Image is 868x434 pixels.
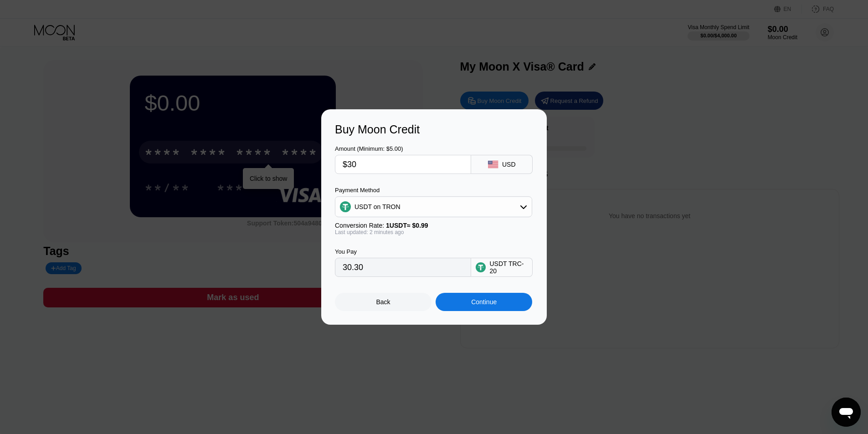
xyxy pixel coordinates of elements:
[335,145,471,152] div: Amount (Minimum: $5.00)
[335,123,533,136] div: Buy Moon Credit
[335,293,431,311] div: Back
[502,161,516,168] div: USD
[832,398,861,427] iframe: Button to launch messaging window
[354,203,401,210] div: USDT on TRON
[343,155,463,174] input: $0.00
[335,222,532,229] div: Conversion Rate:
[376,298,390,306] div: Back
[335,248,471,255] div: You Pay
[471,298,497,306] div: Continue
[489,260,528,275] div: USDT TRC-20
[386,222,428,229] span: 1 USDT ≈ $0.99
[335,187,532,194] div: Payment Method
[335,198,532,216] div: USDT on TRON
[335,229,532,235] div: Last updated: 2 minutes ago
[436,293,532,311] div: Continue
